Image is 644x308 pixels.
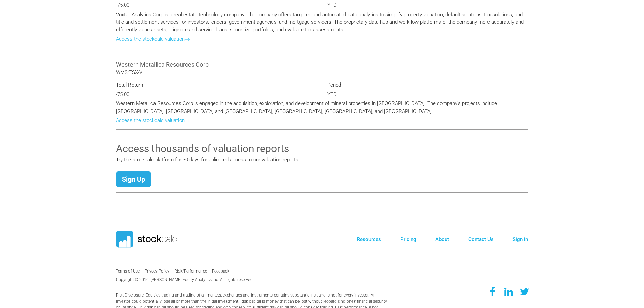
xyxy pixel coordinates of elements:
[116,171,151,187] a: Sign Up
[212,269,229,274] a: Feedback
[512,236,528,242] a: Sign in
[116,277,282,283] p: Copyright © 2016- [PERSON_NAME] Equity Analytics Inc. All rights reserved.
[116,117,190,123] a: Access the stockcalc valuation
[468,236,494,242] a: Contact Us
[116,69,142,75] span: WMS:TSX-V
[116,142,528,156] h3: Access thousands of valuation reports
[435,236,449,242] a: About
[116,11,528,34] p: Voxtur Analytics Corp is a real estate technology company. The company offers targeted and automa...
[327,81,528,89] p: Period
[116,81,317,89] p: Total Return
[327,1,528,9] p: YTD
[174,269,207,274] a: Risk/Performance
[116,156,528,164] p: Try the stockcalc platform for 30 days for unlimited access to our valuation reports
[116,60,528,69] h3: Western Metallica Resources Corp
[116,91,317,98] p: -75.00
[116,100,528,115] p: Western Metallica Resources Corp is engaged in the acquisition, exploration, and development of m...
[145,269,169,274] a: Privacy Policy
[327,91,528,98] p: YTD
[116,1,317,9] p: -75.00
[400,236,416,242] a: Pricing
[116,36,190,42] a: Access the stockcalc valuation
[116,269,140,274] a: Terms of Use
[357,236,381,242] a: Resources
